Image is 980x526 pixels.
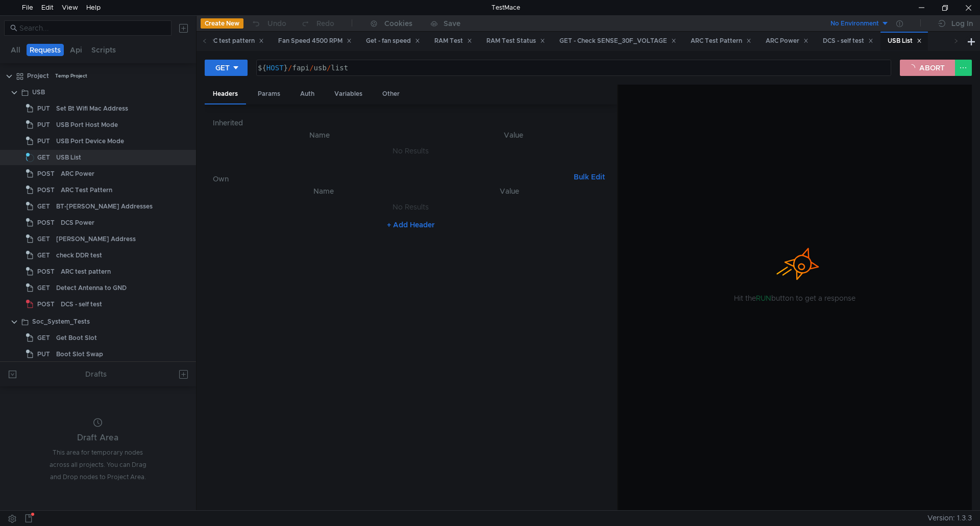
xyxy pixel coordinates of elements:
div: Variables [326,85,371,103]
div: USB Port Device Mode [56,134,124,149]
div: RAM Test [434,36,472,46]
span: PUT [37,117,50,133]
div: Log In [951,17,973,30]
div: DCS Power [61,215,94,230]
div: Set Bt Wifi Mac Address [56,101,128,116]
button: No Environment [818,15,889,32]
h6: Own [213,173,570,185]
div: Redo [316,17,334,30]
span: PUT [37,101,50,116]
div: Detect Antenna to GND [56,280,127,296]
span: GET [37,330,50,346]
button: Scripts [88,44,119,56]
div: Fan Speed 4500 RPM [278,36,352,46]
span: POST [37,297,55,312]
button: All [8,44,23,56]
div: Get Boot Slot [56,330,97,346]
span: GET [37,231,50,247]
div: Project [27,68,49,84]
span: GET [37,150,50,165]
button: GET [205,60,248,76]
div: DCS - self test [823,36,873,46]
div: ARC Test Pattern [691,36,751,46]
div: GET - Check SENSE_30F_VOLTAGE [559,36,676,46]
button: Api [67,44,85,56]
div: RAM Test Status [486,36,545,46]
div: Save [444,20,460,27]
th: Name [229,185,419,197]
div: USB List [56,150,81,165]
span: PUT [37,134,50,149]
span: PUT [37,347,50,362]
div: GET [215,62,230,73]
div: Get - fan speed [366,36,420,46]
div: Undo [267,17,286,30]
div: Boot Slot Swap [56,347,103,362]
div: Other [374,85,408,103]
button: Create New [201,18,243,29]
span: POST [37,215,55,230]
div: BT-[PERSON_NAME] Addresses [56,199,153,214]
div: ARC test pattern [61,264,111,279]
button: Undo [243,16,293,31]
input: Search... [19,22,165,34]
button: Redo [293,16,341,31]
span: POST [37,182,55,198]
th: Value [419,129,609,141]
span: POST [37,264,55,279]
div: check DDR test [56,248,102,263]
th: Name [221,129,419,141]
div: USB Port Host Mode [56,117,118,133]
button: + Add Header [383,219,439,231]
th: Value [418,185,600,197]
span: GET [37,199,50,214]
div: ARC test pattern [205,36,264,46]
span: Version: 1.3.3 [927,511,972,525]
span: GET [37,280,50,296]
div: Cookies [384,17,412,30]
nz-embed-empty: No Results [393,146,429,155]
div: Soc_System_Tests [32,314,90,329]
div: ARC Power [61,166,94,181]
span: POST [37,166,55,181]
div: USB [32,85,45,100]
span: GET [37,248,50,263]
span: Loading... [26,154,34,162]
div: ARC Power [766,36,808,46]
div: No Environment [830,19,879,29]
button: Requests [27,44,64,56]
h6: Inherited [213,117,609,129]
button: ABORT [900,60,955,76]
div: ARC Test Pattern [61,182,112,198]
div: Auth [292,85,323,103]
button: Bulk Edit [570,171,609,183]
div: DCS - self test [61,297,102,312]
nz-embed-empty: No Results [393,202,429,212]
div: USB List [888,36,922,46]
div: Drafts [85,368,107,380]
div: [PERSON_NAME] Address [56,231,136,247]
div: Params [250,85,288,103]
div: Headers [205,85,246,104]
div: Temp Project [55,68,87,84]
